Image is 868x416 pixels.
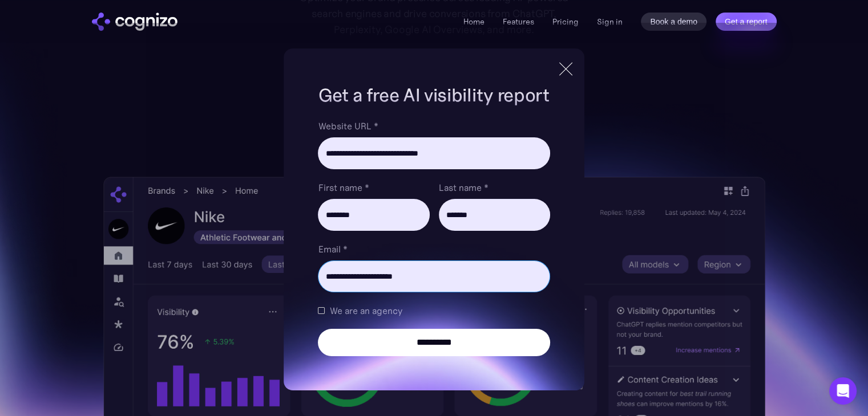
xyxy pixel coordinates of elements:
[92,13,177,31] img: cognizo logo
[463,17,485,27] a: Home
[318,83,550,108] h1: Get a free AI visibility report
[597,15,623,28] a: Sign in
[92,13,177,31] a: home
[318,181,429,194] label: First name *
[716,13,777,31] a: Get a report
[318,242,550,256] label: Email *
[503,17,534,27] a: Features
[318,119,550,356] form: Brand Report Form
[329,304,402,317] span: We are an agency
[552,17,579,27] a: Pricing
[439,181,550,194] label: Last name *
[318,119,550,133] label: Website URL *
[829,377,857,405] div: Open Intercom Messenger
[641,13,706,31] a: Book a demo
